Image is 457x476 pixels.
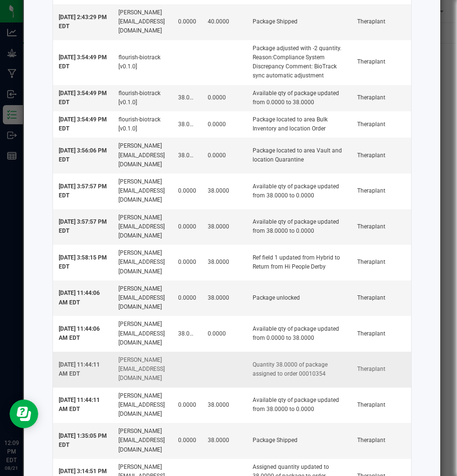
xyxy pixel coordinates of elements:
td: 0.0000 [202,138,247,173]
td: Package located to area Bulk Inventory and location Order [247,111,351,138]
td: Theraplant [351,138,411,173]
td: Theraplant [351,245,411,281]
td: Ref field 1 updated from Hybrid to Return from Hi People Derby [247,245,351,281]
td: 38.0000 [172,85,202,111]
td: 0.0000 [202,111,247,138]
td: Theraplant [351,388,411,423]
td: flourish-biotrack [v0.1.0] [113,85,172,111]
td: flourish-biotrack [v0.1.0] [113,111,172,138]
td: Package Shipped [247,423,351,459]
td: Package Shipped [247,4,351,40]
td: 0.0000 [172,423,202,459]
td: 0.0000 [202,316,247,352]
td: [PERSON_NAME][EMAIL_ADDRESS][DOMAIN_NAME] [113,281,172,316]
span: [DATE] 11:44:11 AM EDT [59,361,100,377]
td: 38.0000 [202,245,247,281]
span: [DATE] 3:54:49 PM EDT [59,90,107,106]
td: Theraplant [351,281,411,316]
span: [DATE] 3:54:49 PM EDT [59,54,107,70]
span: [DATE] 3:57:57 PM EDT [59,218,107,234]
span: [DATE] 3:58:15 PM EDT [59,254,107,270]
td: Theraplant [351,111,411,138]
td: 0.0000 [172,245,202,281]
td: 38.0000 [202,388,247,423]
td: 38.0000 [172,138,202,173]
span: [DATE] 11:44:11 AM EDT [59,397,100,412]
td: Available qty of package updated from 38.0000 to 0.0000 [247,209,351,245]
td: 0.0000 [172,388,202,423]
iframe: Resource center [10,400,38,428]
td: Available qty of package updated from 0.0000 to 38.0000 [247,316,351,352]
td: Package located to area Vault and location Quarantine [247,138,351,173]
td: 38.0000 [172,316,202,352]
td: Package adjusted with -2 quantity. Reason:Compliance System Discrepancy Comment: BioTrack sync au... [247,40,351,85]
span: [DATE] 3:57:57 PM EDT [59,183,107,199]
td: flourish-biotrack [v0.1.0] [113,40,172,85]
td: [PERSON_NAME][EMAIL_ADDRESS][DOMAIN_NAME] [113,388,172,423]
td: 38.0000 [202,281,247,316]
td: 0.0000 [172,4,202,40]
td: [PERSON_NAME][EMAIL_ADDRESS][DOMAIN_NAME] [113,209,172,245]
td: [PERSON_NAME][EMAIL_ADDRESS][DOMAIN_NAME] [113,352,172,388]
td: Theraplant [351,423,411,459]
td: 0.0000 [202,85,247,111]
td: 0.0000 [172,209,202,245]
span: [DATE] 11:44:06 AM EDT [59,325,100,341]
span: [DATE] 3:56:06 PM EDT [59,147,107,163]
td: 40.0000 [202,4,247,40]
span: [DATE] 11:44:06 AM EDT [59,290,100,305]
td: [PERSON_NAME][EMAIL_ADDRESS][DOMAIN_NAME] [113,316,172,352]
td: Available qty of package updated from 38.0000 to 0.0000 [247,388,351,423]
td: Theraplant [351,173,411,209]
td: Theraplant [351,209,411,245]
td: [PERSON_NAME][EMAIL_ADDRESS][DOMAIN_NAME] [113,173,172,209]
td: Available qty of package updated from 0.0000 to 38.0000 [247,85,351,111]
td: 0.0000 [172,281,202,316]
td: Quantity 38.0000 of package assigned to order 00010354 [247,352,351,388]
td: Theraplant [351,85,411,111]
td: [PERSON_NAME][EMAIL_ADDRESS][DOMAIN_NAME] [113,245,172,281]
td: Theraplant [351,40,411,85]
td: [PERSON_NAME][EMAIL_ADDRESS][DOMAIN_NAME] [113,423,172,459]
span: [DATE] 3:54:49 PM EDT [59,116,107,132]
td: 38.0000 [202,209,247,245]
td: 38.0000 [202,173,247,209]
td: Theraplant [351,4,411,40]
td: Package unlocked [247,281,351,316]
td: Available qty of package updated from 38.0000 to 0.0000 [247,173,351,209]
td: 38.0000 [172,111,202,138]
td: Theraplant [351,316,411,352]
td: [PERSON_NAME][EMAIL_ADDRESS][DOMAIN_NAME] [113,138,172,173]
td: 38.0000 [202,423,247,459]
span: [DATE] 1:35:05 PM EDT [59,433,107,448]
td: 0.0000 [172,173,202,209]
td: [PERSON_NAME][EMAIL_ADDRESS][DOMAIN_NAME] [113,4,172,40]
span: [DATE] 2:43:29 PM EDT [59,14,107,30]
td: Theraplant [351,352,411,388]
